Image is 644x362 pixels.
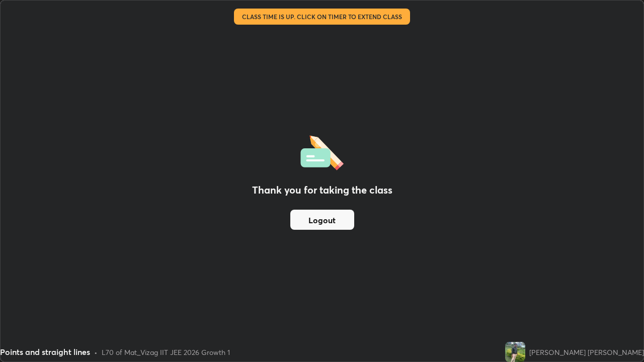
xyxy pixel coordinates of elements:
[529,347,644,357] div: [PERSON_NAME] [PERSON_NAME]
[505,342,525,362] img: afe1edb7582d41a191fcd2e1bcbdba24.51076816_3
[300,132,344,170] img: offlineFeedback.1438e8b3.svg
[102,347,230,357] div: L70 of Mat_Vizag IIT JEE 2026 Growth 1
[290,210,354,230] button: Logout
[94,347,98,357] div: •
[252,183,392,198] h2: Thank you for taking the class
